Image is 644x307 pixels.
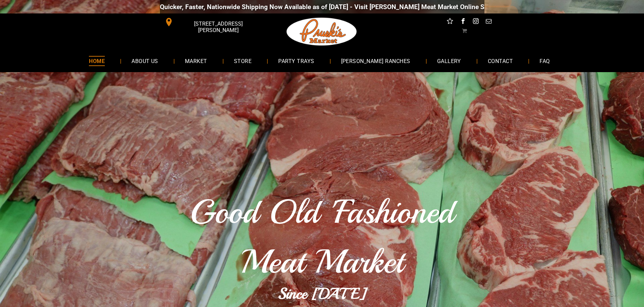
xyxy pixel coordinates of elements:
span: [STREET_ADDRESS][PERSON_NAME] [174,17,262,37]
a: STORE [224,52,262,70]
b: Since [DATE] [278,284,366,303]
span: Good Old 'Fashioned Meat Market [190,191,454,283]
a: FAQ [529,52,560,70]
a: email [484,17,493,27]
img: Pruski-s+Market+HQ+Logo2-259w.png [285,13,358,50]
a: HOME [79,52,115,70]
a: MARKET [175,52,217,70]
a: facebook [458,17,467,27]
a: GALLERY [427,52,471,70]
a: Social network [446,17,454,27]
a: [PERSON_NAME] RANCHES [331,52,421,70]
a: PARTY TRAYS [268,52,324,70]
a: CONTACT [478,52,523,70]
a: ABOUT US [121,52,168,70]
a: [STREET_ADDRESS][PERSON_NAME] [160,17,263,27]
a: instagram [471,17,480,27]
